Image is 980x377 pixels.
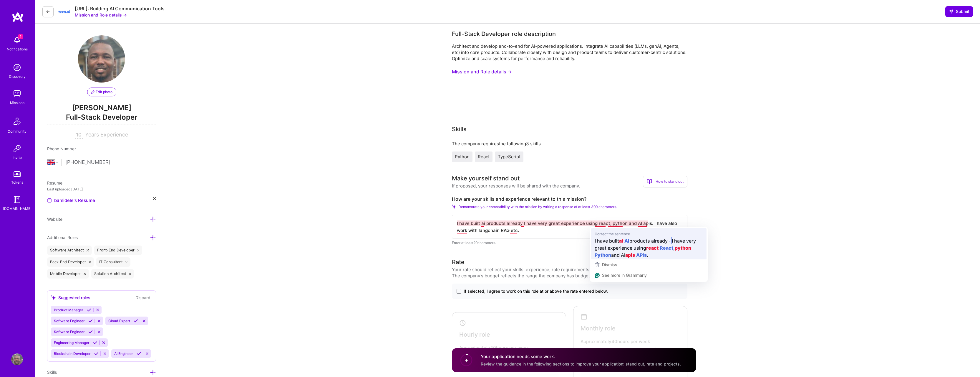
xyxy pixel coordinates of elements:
[455,154,470,159] span: Python
[9,73,26,80] div: Discovery
[125,261,128,263] i: icon Close
[78,35,125,83] img: User Avatar
[85,131,128,138] span: Years Experience
[452,240,496,246] span: Enter at least 20 characters.
[88,319,93,323] i: Accept
[452,29,556,38] div: Full-Stack Developer role description
[137,249,140,251] i: icon Close
[452,174,520,183] div: Make yourself stand out
[137,351,141,356] i: Accept
[88,330,93,334] i: Accept
[47,197,95,204] a: bamidele's Resume
[452,266,642,279] div: Your rate should reflect your skills, experience, role requirements, and market demand. The compa...
[11,88,23,100] img: teamwork
[134,294,152,301] button: Discard
[452,196,687,202] label: How are your skills and experience relevant to this mission?
[11,179,23,185] div: Tokens
[142,319,146,323] i: Reject
[134,319,138,323] i: Accept
[95,308,100,312] i: Reject
[47,370,57,375] span: Skills
[75,12,127,18] button: Mission and Role details →
[949,9,969,14] span: Submit
[10,353,24,365] a: User Avatar
[93,340,97,345] i: Accept
[47,146,76,151] span: Phone Number
[458,205,617,209] span: Demonstrate your compatibility with the mission by writing a response of at least 300 characters.
[464,288,608,294] span: If selected, I agree to work on this role at or above the rate entered below.
[91,89,112,95] span: Edit photo
[96,257,131,267] div: IT Consultant
[94,351,99,356] i: Accept
[452,125,467,134] div: Skills
[75,6,165,12] div: [URL]: Building AI Communication Tools
[3,205,31,212] div: [DOMAIN_NAME]
[10,114,24,128] img: Community
[54,330,85,334] span: Software Engineer
[54,340,89,345] span: Engineering Manager
[47,217,62,222] span: Website
[18,34,23,39] span: 1
[498,154,520,159] span: TypeScript
[452,43,687,62] div: Architect and develop end-to-end for AI-powered applications. Integrate AI capabilities (LLMs, ge...
[87,88,116,96] button: Edit photo
[47,235,78,240] span: Additional Roles
[97,319,101,323] i: Reject
[47,186,156,192] div: Last uploaded: [DATE]
[47,103,156,112] span: [PERSON_NAME]
[7,46,28,52] div: Notifications
[94,246,142,255] div: Front-End Developer
[11,34,23,46] img: bell
[54,308,83,312] span: Product Manager
[452,205,456,209] i: Check
[47,198,52,203] img: Resume
[75,131,83,139] input: XX
[103,351,107,356] i: Reject
[13,154,22,161] div: Invite
[14,171,21,177] img: tokens
[65,154,156,171] input: +1 (000) 000-0000
[11,62,23,73] img: discovery
[478,154,490,159] span: React
[643,176,687,187] div: How to stand out
[87,308,91,312] i: Accept
[452,141,687,147] div: The company requires the following 3 skills
[11,353,23,365] img: User Avatar
[54,351,91,356] span: Blockchain Developer
[114,351,133,356] span: AI Engineer
[11,194,23,205] img: guide book
[47,246,92,255] div: Software Architect
[87,249,89,251] i: icon Close
[47,112,156,124] span: Full-Stack Developer
[8,128,26,134] div: Community
[10,100,24,106] div: Missions
[47,269,89,279] div: Mobile Developer
[51,294,90,301] div: Suggested roles
[58,6,70,18] img: Company Logo
[47,257,94,267] div: Back-End Developer
[452,183,580,189] div: If proposed, your responses will be shared with the company.
[91,90,94,94] i: icon PencilPurple
[945,6,973,17] button: Submit
[452,258,465,266] div: Rate
[97,330,101,334] i: Reject
[129,273,131,275] i: icon Close
[647,179,652,184] i: icon BookOpen
[91,269,134,279] div: Solution Architect
[54,319,85,323] span: Software Engineer
[481,353,681,360] h4: Your application needs some work.
[452,215,687,238] textarea: To enrich screen reader interactions, please activate Accessibility in Grammarly extension settings
[12,12,24,22] img: logo
[102,340,106,345] i: Reject
[145,351,149,356] i: Reject
[11,143,23,154] img: Invite
[51,295,56,300] i: icon SuggestedTeams
[47,180,62,185] span: Resume
[84,273,86,275] i: icon Close
[452,66,512,77] button: Mission and Role details →
[481,361,681,366] span: Review the guidance in the following sections to improve your application: stand out, rate and pr...
[153,197,156,200] i: icon Close
[89,261,91,263] i: icon Close
[46,9,50,14] i: icon LeftArrowDark
[108,319,130,323] span: Cloud Expert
